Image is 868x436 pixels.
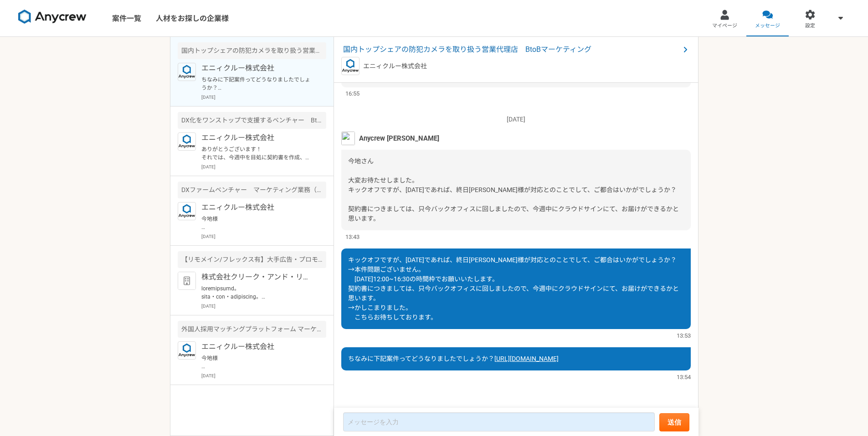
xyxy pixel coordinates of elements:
[201,272,314,283] p: 株式会社クリーク・アンド・リバー社
[201,303,326,309] p: [DATE]
[341,115,691,124] p: [DATE]
[201,132,314,143] p: エニィクルー株式会社
[348,256,679,321] span: キックオフですが、[DATE]であれば、終日[PERSON_NAME]様が対応とのことでして、ご都合はいかがでしょうか？ →本件問題ございません。 [DATE]12:00~16:30の時間枠でお...
[345,89,360,98] span: 16:55
[755,22,780,30] span: メッセージ
[201,76,314,92] p: ちなみに下記案件ってどうなりましたでしょうか？ [URL][DOMAIN_NAME]
[363,61,427,71] p: エニィクルー株式会社
[343,44,680,55] span: 国内トップシェアの防犯カメラを取り扱う営業代理店 BtoBマーケティング
[178,251,326,268] div: 【リモメイン/フレックス有】大手広告・プロモーション企業でWEBサイト分析・改善
[677,331,691,340] span: 13:53
[805,22,815,30] span: 設定
[341,132,355,145] img: %E3%83%95%E3%82%9A%E3%83%AD%E3%83%95%E3%82%A3%E3%83%BC%E3%83%AB%E7%94%BB%E5%83%8F%E3%81%AE%E3%82%...
[15,24,22,32] img: website_grey.svg
[201,215,314,231] p: 今地様 ご検討いただきありがとうございます。 また別案件があった際にはご相談させていただきます。 引き続きよろしくお願いいたします。
[178,321,326,338] div: 外国人採用マッチングプラットフォーム マーケティング責任者
[24,24,105,32] div: ドメイン: [DOMAIN_NAME]
[18,10,87,24] img: 8DqYSo04kwAAAAASUVORK5CYII=
[201,63,314,74] p: エニィクルー株式会社
[96,54,103,61] img: tab_keywords_by_traffic_grey.svg
[341,57,360,75] img: logo_text_blue_01.png
[677,373,691,381] span: 13:54
[201,145,314,162] p: ありがとうございます！ それでは、今週中を目処に契約書を作成、クラウドサインにてお送りしますので、お待ちください。 キックオフにつきましては、[DATE]〜[DATE]の間で調整できればと思って...
[178,272,196,290] img: default_org_logo-42cde973f59100197ec2c8e796e4974ac8490bb5b08a0eb061ff975e4574aa76.png
[201,284,314,301] p: loremipsumd。 sita・con・adipiscing。 elitseddoe、temporincididun、utlaboreet。 ------------------------...
[494,355,559,362] a: [URL][DOMAIN_NAME]
[178,42,326,59] div: 国内トップシェアの防犯カメラを取り扱う営業代理店 BtoBマーケティング
[201,94,326,101] p: [DATE]
[201,202,314,213] p: エニィクルー株式会社
[201,354,314,370] p: 今地様 多数の応募があり選考に時間がかかり、ご連絡が遅くなり申し訳ございません。 こちら現在、別の方で進んでいる案件となり、ご紹介がその方いかんでのご紹介となりそうです。 ご応募いただいた中です...
[178,63,196,81] img: logo_text_blue_01.png
[201,163,326,170] p: [DATE]
[712,22,737,30] span: マイページ
[178,112,326,129] div: DX化をワンストップで支援するベンチャー BtoBマーケティング戦略立案・実装
[31,54,38,61] img: tab_domain_overview_orange.svg
[659,413,689,431] button: 送信
[348,355,494,362] span: ちなみに下記案件ってどうなりましたでしょうか？
[201,233,326,240] p: [DATE]
[106,55,147,61] div: キーワード流入
[178,202,196,220] img: logo_text_blue_01.png
[201,372,326,379] p: [DATE]
[15,15,22,22] img: logo_orange.svg
[201,341,314,352] p: エニィクルー株式会社
[178,341,196,360] img: logo_text_blue_01.png
[359,133,439,143] span: Anycrew [PERSON_NAME]
[26,15,45,22] div: v 4.0.25
[348,157,679,222] span: 今地さん 大変お待たせしました。 キックオフですが、[DATE]であれば、終日[PERSON_NAME]様が対応とのことでして、ご都合はいかがでしょうか？ 契約書につきましては、只今バックオフィ...
[178,132,196,151] img: logo_text_blue_01.png
[41,55,76,61] div: ドメイン概要
[178,182,326,198] div: DXファームベンチャー マーケティング業務（クリエイティブと施策実施サポート）
[345,233,360,241] span: 13:43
